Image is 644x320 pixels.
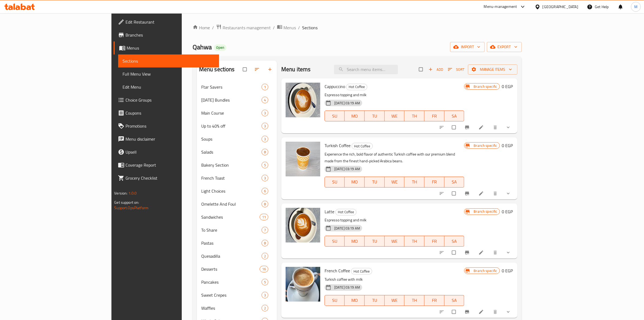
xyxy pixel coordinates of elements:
div: Light Choices6 [197,185,277,198]
span: Salads [201,149,262,155]
a: Coupons [114,106,219,119]
span: SU [327,178,343,186]
span: Menus [283,24,296,31]
span: 8 [262,241,268,246]
span: Ftar Savers [201,84,262,90]
div: Menu-management [484,4,517,10]
span: 2 [262,306,268,311]
button: FR [424,111,444,121]
span: Manage items [472,66,513,73]
span: 7 [262,228,268,233]
button: show more [502,121,515,133]
div: items [262,292,268,298]
span: [DATE] 03:19 AM [332,285,362,290]
div: Hot Coffee [346,84,367,90]
span: French Toast [201,175,262,181]
div: Waffles2 [197,302,277,315]
button: SU [325,236,345,247]
p: Espresso topping and milk [325,217,464,224]
div: items [262,188,268,194]
div: Sweet Crepes [201,292,262,298]
span: FR [427,112,442,120]
span: Quesadilla [201,253,262,259]
button: MO [345,111,365,121]
span: WE [387,237,402,245]
button: WE [385,236,405,247]
span: Hot Coffee [336,209,356,215]
span: Turkish Coffee [325,141,351,150]
span: 3 [262,293,268,298]
div: items [262,305,268,311]
div: items [262,201,268,207]
a: Menu disclaimer [114,132,219,146]
div: items [262,149,268,155]
h6: 0 EGP [502,267,513,274]
button: WE [385,177,405,188]
button: Add [427,65,444,74]
a: Edit menu item [478,191,485,196]
svg: Show Choices [506,309,511,315]
span: To Share [201,227,262,233]
button: TU [365,177,385,188]
button: sort-choices [436,188,449,199]
img: Cappuccino [286,83,320,117]
span: Menus [127,45,215,51]
span: Upsell [126,149,215,155]
a: Edit menu item [478,125,485,130]
span: FR [427,296,442,304]
h6: 0 EGP [502,208,513,215]
span: Open [214,45,226,50]
button: FR [424,295,444,306]
span: [DATE] 03:19 AM [332,166,362,172]
div: items [262,253,268,259]
button: sort-choices [436,121,449,133]
span: Branch specific [471,268,499,273]
button: sort-choices [436,247,449,258]
span: SA [447,112,462,120]
span: 8 [262,202,268,207]
span: Sort items [444,65,468,74]
svg: Show Choices [506,191,511,196]
span: Main Course [201,110,262,116]
button: SU [325,295,345,306]
div: items [262,279,268,285]
span: Light Choices [201,188,262,194]
span: [DATE] 03:19 AM [332,226,362,231]
span: 1.0.0 [128,190,137,197]
input: search [334,65,398,74]
span: Latte [325,208,334,216]
span: 3 [262,137,268,142]
button: export [487,42,522,52]
span: Add item [427,65,444,74]
p: Turkish coffee with milk [325,276,464,283]
span: Waffles [201,305,262,311]
span: TH [407,112,422,120]
img: Latte [286,208,320,243]
span: Select to update [449,188,460,199]
span: Desserts [201,266,260,272]
div: items [262,97,268,103]
span: Select all sections [240,64,251,75]
span: TU [367,178,382,186]
button: TH [404,295,424,306]
a: Edit menu item [478,250,485,255]
button: Branch-specific-item [461,306,474,318]
span: French Coffee [325,267,350,275]
div: Ramadan Bundles [201,97,262,103]
a: Choice Groups [114,93,219,106]
span: Pastas [201,240,262,246]
button: WE [385,295,405,306]
button: show more [502,247,515,258]
div: Bakery Section5 [197,159,277,172]
div: items [260,214,268,220]
span: Sort sections [251,63,264,75]
button: MO [345,295,365,306]
span: 2 [262,254,268,259]
span: 8 [262,150,268,155]
div: Hot Coffee [352,143,373,149]
span: Version: [114,190,127,197]
span: Select to update [449,122,460,132]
